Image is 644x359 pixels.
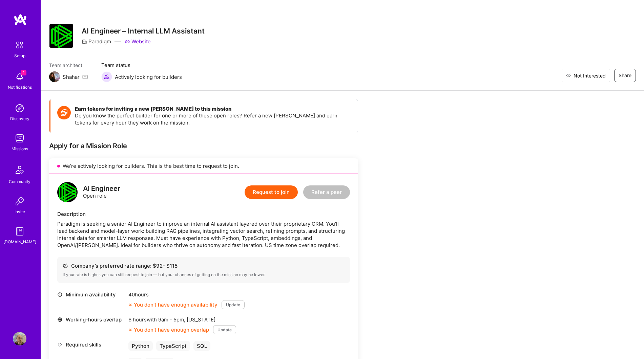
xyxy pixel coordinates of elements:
button: Update [222,300,245,309]
i: icon CloseOrange [128,328,132,332]
div: Shahar [63,73,80,81]
img: Community [12,162,28,178]
div: You don’t have enough overlap [128,326,209,333]
img: Token icon [57,106,71,119]
div: Discovery [10,115,29,122]
button: Not Interested [562,69,610,82]
span: 1 [21,70,26,75]
div: Working-hours overlap [57,316,125,323]
img: bell [13,70,26,84]
button: Request to join [245,185,298,199]
div: Required skills [57,341,125,348]
a: Website [125,38,151,45]
div: Invite [15,208,25,215]
i: icon CompanyGray [82,39,87,44]
img: Company Logo [49,24,73,48]
span: Actively looking for builders [115,73,182,81]
div: Open role [83,185,120,199]
img: teamwork [13,132,26,145]
img: guide book [13,225,26,238]
i: icon Tag [57,342,62,347]
div: We’re actively looking for builders. This is the best time to request to join. [49,158,358,174]
img: Actively looking for builders [101,71,112,82]
span: Team status [101,62,182,69]
div: Description [57,210,350,218]
button: Refer a peer [303,185,350,199]
h3: AI Engineer – Internal LLM Assistant [82,27,205,35]
div: Company’s preferred rate range: $ 92 - $ 115 [63,262,345,269]
div: Python [128,341,153,351]
button: Share [614,69,636,82]
i: icon Cash [63,263,68,268]
p: Do you know the perfect builder for one or more of these open roles? Refer a new [PERSON_NAME] an... [75,112,351,126]
span: 9am - 5pm , [157,316,187,323]
i: icon Mail [82,74,88,80]
div: If your rate is higher, you can still request to join — but your chances of getting on the missio... [63,272,345,277]
div: Minimum availability [57,291,125,298]
button: Update [213,325,236,334]
span: Share [619,72,631,79]
div: TypeScript [156,341,190,351]
img: logo [57,182,78,202]
div: You don’t have enough availability [128,301,217,308]
div: Missions [12,145,28,152]
div: 6 hours with [US_STATE] [128,316,236,323]
div: Paradigm [82,38,111,45]
div: Apply for a Mission Role [49,141,358,150]
div: SQL [193,341,210,351]
img: discovery [13,102,26,115]
span: Team architect [49,62,88,69]
h4: Earn tokens for inviting a new [PERSON_NAME] to this mission [75,106,351,112]
div: 40 hours [128,291,245,298]
span: Not Interested [574,72,606,79]
div: Setup [14,52,25,59]
div: Paradigm is seeking a senior AI Engineer to improve an internal AI assistant layered over their p... [57,220,350,249]
i: icon EyeClosed [566,73,571,78]
div: AI Engineer [83,185,120,192]
a: User Avatar [11,332,28,345]
i: icon CloseOrange [128,303,132,307]
img: Invite [13,195,26,208]
img: logo [14,14,27,26]
div: Notifications [8,84,32,91]
img: setup [13,38,27,52]
div: Community [9,178,30,185]
img: Team Architect [49,71,60,82]
i: icon Clock [57,292,62,297]
div: [DOMAIN_NAME] [3,238,36,245]
i: icon World [57,317,62,322]
img: User Avatar [13,332,26,345]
